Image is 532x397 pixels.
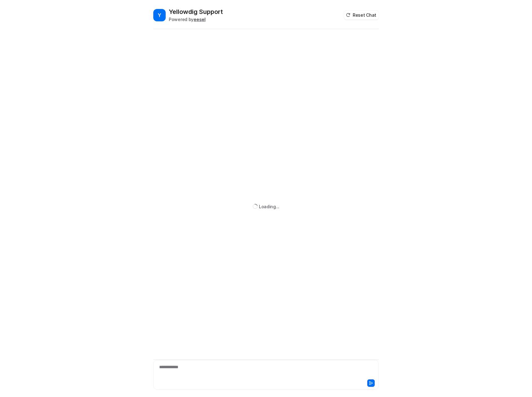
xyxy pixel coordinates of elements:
[194,17,206,22] b: eesel
[153,9,166,21] span: Y
[259,203,279,210] div: Loading...
[169,7,223,16] h2: Yellowdig Support
[169,16,223,23] div: Powered by
[344,11,379,19] button: Reset Chat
